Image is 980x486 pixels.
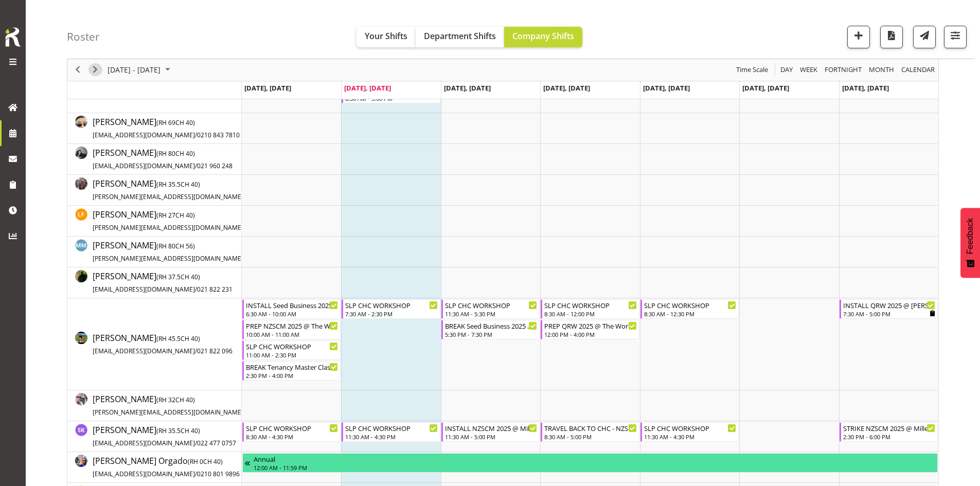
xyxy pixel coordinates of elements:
[93,455,240,479] a: [PERSON_NAME] Orgado(RH 0CH 40)[EMAIL_ADDRESS][DOMAIN_NAME]/0210 801 9896
[93,177,281,202] a: [PERSON_NAME](RH 35.5CH 40)[PERSON_NAME][EMAIL_ADDRESS][DOMAIN_NAME]
[244,83,291,93] span: [DATE], [DATE]
[843,423,935,433] div: STRIKE NZSCM 2025 @ Millenium QTOWN On Site @ 1500
[544,423,636,433] div: TRAVEL BACK TO CHC - NZSCM 2025
[544,330,636,338] div: 12:00 PM - 4:00 PM
[158,334,181,343] span: RH 45.5
[799,64,818,77] span: Week
[365,30,407,42] span: Your Shifts
[93,393,281,417] span: [PERSON_NAME]
[512,30,574,42] span: Company Shifts
[416,27,504,47] button: Department Shifts
[847,26,870,48] button: Add a new shift
[342,422,440,442] div: Stuart Korunic"s event - SLP CHC WORKSHOP Begin From Tuesday, August 26, 2025 at 11:30:00 AM GMT+...
[93,116,240,140] span: [PERSON_NAME]
[900,64,936,77] span: calendar
[445,320,537,331] div: BREAK Seed Business 2025 @ [PERSON_NAME] On Site @ 1800
[156,118,195,127] span: ( CH 40)
[445,300,537,310] div: SLP CHC WORKSHOP
[445,330,537,338] div: 5:30 PM - 7:30 PM
[779,64,794,77] span: Day
[824,64,863,77] span: Fortnight
[71,64,85,77] button: Previous
[93,439,195,447] span: [EMAIL_ADDRESS][DOMAIN_NAME]
[441,299,540,319] div: Rosey McKimmie"s event - SLP CHC WORKSHOP Begin From Wednesday, August 27, 2025 at 11:30:00 AM GM...
[93,131,195,139] span: [EMAIL_ADDRESS][DOMAIN_NAME]
[342,299,440,319] div: Rosey McKimmie"s event - SLP CHC WORKSHOP Begin From Tuesday, August 26, 2025 at 7:30:00 AM GMT+1...
[444,83,491,93] span: [DATE], [DATE]
[445,423,537,433] div: INSTALL NZSCM 2025 @ Milleni0um QTOWN On Site @ 1200
[246,320,338,331] div: PREP NZSCM 2025 @ The Workshop
[541,320,639,339] div: Rosey McKimmie"s event - PREP QRW 2025 @ The Workshop Begin From Thursday, August 28, 2025 at 12:...
[966,218,975,254] span: Feedback
[188,457,223,466] span: ( CH 40)
[345,300,437,310] div: SLP CHC WORKSHOP
[67,31,100,43] h4: Roster
[842,83,889,93] span: [DATE], [DATE]
[644,433,736,441] div: 11:30 AM - 4:30 PM
[197,161,233,170] span: 021 960 248
[67,206,242,237] td: Lance Ferguson resource
[158,395,175,404] span: RH 32
[944,26,967,48] button: Filter Shifts
[158,426,181,435] span: RH 35.5
[93,254,243,263] span: [PERSON_NAME][EMAIL_ADDRESS][DOMAIN_NAME]
[67,390,242,421] td: Shaun Dalgetty resource
[345,433,437,441] div: 11:30 AM - 4:30 PM
[93,424,236,448] span: [PERSON_NAME]
[93,116,240,140] a: [PERSON_NAME](RH 69CH 40)[EMAIL_ADDRESS][DOMAIN_NAME]/0210 843 7810
[742,83,789,93] span: [DATE], [DATE]
[3,26,23,48] img: Rosterit icon logo
[445,433,537,441] div: 11:30 AM - 5:00 PM
[67,175,242,206] td: Jesse Hawira resource
[156,395,195,404] span: ( CH 40)
[67,144,242,175] td: Hayden Watts resource
[93,239,281,264] a: [PERSON_NAME](RH 80CH 56)[PERSON_NAME][EMAIL_ADDRESS][DOMAIN_NAME]
[735,64,769,77] span: Time Scale
[544,433,636,441] div: 8:30 AM - 5:00 PM
[644,310,736,318] div: 8:30 AM - 12:30 PM
[441,320,540,339] div: Rosey McKimmie"s event - BREAK Seed Business 2025 @ Te Pae On Site @ 1800 Begin From Wednesday, A...
[195,161,197,170] span: /
[254,463,935,472] div: 12:00 AM - 11:59 PM
[93,393,281,418] a: [PERSON_NAME](RH 32CH 40)[PERSON_NAME][EMAIL_ADDRESS][DOMAIN_NAME]
[93,178,281,202] span: [PERSON_NAME]
[93,470,195,478] span: [EMAIL_ADDRESS][DOMAIN_NAME]
[93,408,243,417] span: [PERSON_NAME][EMAIL_ADDRESS][DOMAIN_NAME]
[93,332,233,356] a: [PERSON_NAME](RH 45.5CH 40)[EMAIL_ADDRESS][DOMAIN_NAME]/021 822 096
[867,64,896,77] button: Timeline Month
[840,299,938,319] div: Rosey McKimmie"s event - INSTALL QRW 2025 @ TE PAE On Site @ 0800 Begin From Sunday, August 31, 2...
[735,64,770,77] button: Time Scale
[246,433,338,441] div: 8:30 AM - 4:30 PM
[254,454,935,464] div: Annual
[158,118,175,127] span: RH 69
[93,455,240,479] span: [PERSON_NAME] Orgado
[197,347,233,355] span: 021 822 096
[246,330,338,338] div: 10:00 AM - 11:00 AM
[913,26,936,48] button: Send a list of all shifts for the selected filtered period to all rostered employees.
[242,340,341,360] div: Rosey McKimmie"s event - SLP CHC WORKSHOP Begin From Monday, August 25, 2025 at 11:00:00 AM GMT+1...
[156,273,200,281] span: ( CH 40)
[246,371,338,380] div: 2:30 PM - 4:00 PM
[644,300,736,310] div: SLP CHC WORKSHOP
[195,439,197,447] span: /
[158,180,181,189] span: RH 35.5
[156,180,200,189] span: ( CH 40)
[640,299,739,319] div: Rosey McKimmie"s event - SLP CHC WORKSHOP Begin From Friday, August 29, 2025 at 8:30:00 AM GMT+12...
[840,422,938,442] div: Stuart Korunic"s event - STRIKE NZSCM 2025 @ Millenium QTOWN On Site @ 1500 Begin From Sunday, Au...
[93,347,195,355] span: [EMAIL_ADDRESS][DOMAIN_NAME]
[93,285,195,294] span: [EMAIL_ADDRESS][DOMAIN_NAME]
[357,27,416,47] button: Your Shifts
[158,273,181,281] span: RH 37.5
[93,192,243,201] span: [PERSON_NAME][EMAIL_ADDRESS][DOMAIN_NAME]
[445,310,537,318] div: 11:30 AM - 5:30 PM
[86,59,104,81] div: next period
[93,240,281,263] span: [PERSON_NAME]
[424,30,496,42] span: Department Shifts
[345,423,437,433] div: SLP CHC WORKSHOP
[242,299,341,319] div: Rosey McKimmie"s event - INSTALL Seed Business 2025 @ Te Pae On Site @ 0700 Begin From Monday, Au...
[541,422,639,442] div: Stuart Korunic"s event - TRAVEL BACK TO CHC - NZSCM 2025 Begin From Thursday, August 28, 2025 at ...
[158,242,175,250] span: RH 80
[93,271,233,294] span: [PERSON_NAME]
[195,470,197,478] span: /
[246,341,338,351] div: SLP CHC WORKSHOP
